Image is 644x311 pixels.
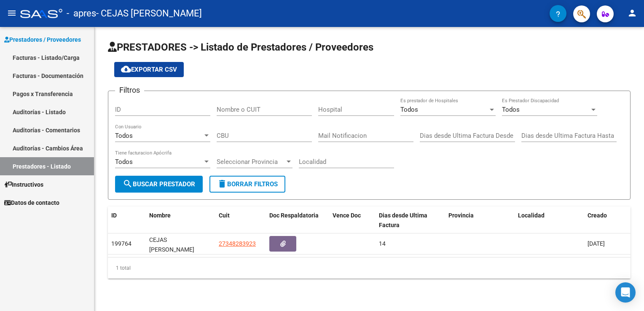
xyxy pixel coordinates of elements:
mat-icon: menu [7,8,17,18]
span: Localidad [518,212,545,219]
span: Borrar Filtros [217,180,278,188]
span: Doc Respaldatoria [269,212,319,219]
h3: Filtros [115,84,144,96]
span: PRESTADORES -> Listado de Prestadores / Proveedores [108,41,373,53]
datatable-header-cell: Cuit [215,206,266,234]
datatable-header-cell: Localidad [515,206,584,234]
div: CEJAS [PERSON_NAME] [149,235,212,253]
span: Dias desde Ultima Factura [379,212,427,228]
span: Prestadores / Proveedores [4,35,81,44]
span: Datos de contacto [4,198,59,207]
datatable-header-cell: Creado [584,206,631,234]
span: Todos [502,106,520,113]
span: 27348283923 [219,240,256,247]
span: Exportar CSV [121,66,177,73]
span: Cuit [219,212,230,219]
button: Borrar Filtros [209,176,285,193]
span: - CEJAS [PERSON_NAME] [96,4,202,23]
mat-icon: person [627,8,637,18]
button: Buscar Prestador [115,176,203,193]
span: Nombre [149,212,171,219]
mat-icon: search [123,179,133,189]
datatable-header-cell: Vence Doc [329,206,376,234]
span: Provincia [448,212,474,219]
datatable-header-cell: Doc Respaldatoria [266,206,329,234]
span: ID [111,212,117,219]
datatable-header-cell: Provincia [445,206,515,234]
span: - apres [67,4,96,23]
button: Exportar CSV [114,62,184,77]
datatable-header-cell: Nombre [146,206,215,234]
span: Vence Doc [333,212,361,219]
mat-icon: delete [217,179,227,189]
span: Todos [115,158,133,166]
div: 1 total [108,257,631,279]
mat-icon: cloud_download [121,64,131,74]
span: Buscar Prestador [123,180,195,188]
span: [DATE] [588,240,605,247]
datatable-header-cell: Dias desde Ultima Factura [376,206,445,234]
span: Seleccionar Provincia [217,158,285,166]
div: Open Intercom Messenger [615,282,636,303]
span: Todos [115,132,133,139]
span: Creado [588,212,607,219]
datatable-header-cell: ID [108,206,146,234]
span: Instructivos [4,180,43,189]
span: 199764 [111,240,131,247]
span: Todos [400,106,418,113]
span: 14 [379,240,386,247]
